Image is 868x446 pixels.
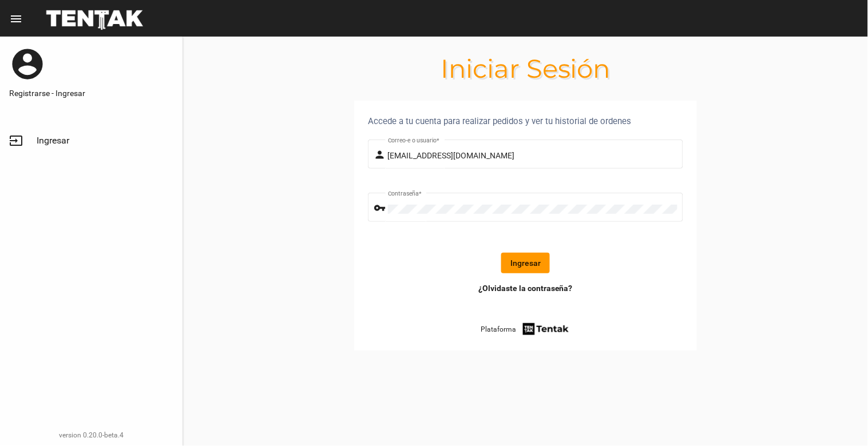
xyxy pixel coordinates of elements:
button: Ingresar [501,253,550,273]
mat-icon: input [9,134,23,148]
h1: Iniciar Sesión [183,59,868,78]
mat-icon: menu [9,12,23,26]
a: Plataforma [481,321,570,337]
mat-icon: person [374,148,388,162]
span: Ingresar [37,135,69,146]
div: Accede a tu cuenta para realizar pedidos y ver tu historial de ordenes [368,114,683,128]
a: Registrarse - Ingresar [9,87,173,99]
mat-icon: account_circle [9,46,46,82]
mat-icon: vpn_key [374,201,388,215]
a: ¿Olvidaste la contraseña? [478,282,573,294]
div: version 0.20.0-beta.4 [9,429,173,441]
span: Plataforma [481,324,516,335]
img: tentak-firm.png [521,321,570,337]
